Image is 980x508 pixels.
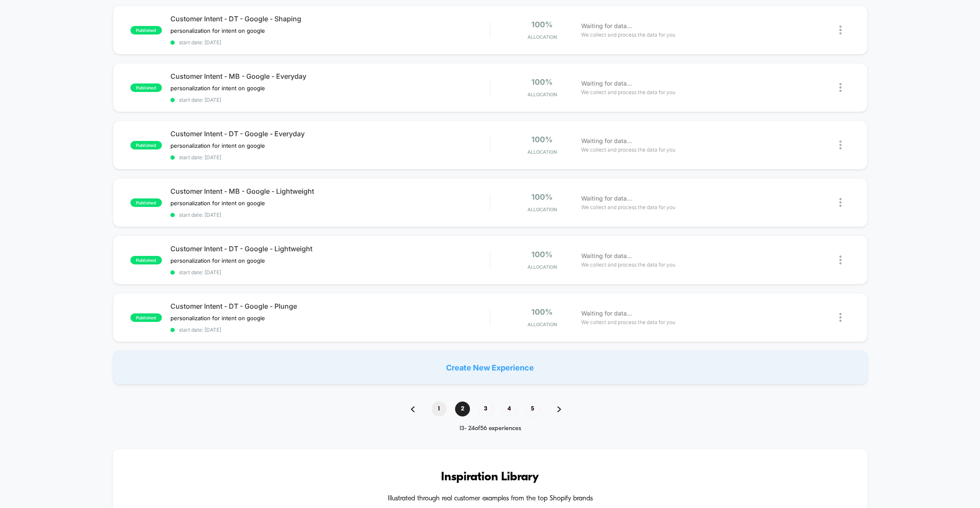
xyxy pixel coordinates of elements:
[531,135,553,144] span: 100%
[130,83,162,92] span: published
[170,187,490,195] span: Customer Intent - MB - Google - Lightweight
[531,20,553,29] span: 100%
[170,154,490,161] span: start date: [DATE]
[170,97,490,103] span: start date: [DATE]
[527,92,557,98] span: Allocation
[130,141,162,149] span: published
[170,72,490,80] span: Customer Intent - MB - Google - Everyday
[839,26,842,34] img: close
[478,402,493,416] span: 3
[527,207,557,212] span: Allocation
[170,257,265,264] span: personalization for intent on google
[581,251,632,261] span: Waiting for data...
[170,212,490,218] span: start date: [DATE]
[138,495,842,503] h4: Illustrated through real customer examples from the top Shopify brands
[170,142,265,149] span: personalization for intent on google
[839,141,842,149] img: close
[531,192,553,201] span: 100%
[527,34,557,40] span: Allocation
[581,31,675,39] span: We collect and process the data for you
[170,302,490,310] span: Customer Intent - DT - Google - Plunge
[130,313,162,322] span: published
[170,39,490,46] span: start date: [DATE]
[839,255,842,264] img: close
[581,88,675,96] span: We collect and process the data for you
[531,250,553,259] span: 100%
[581,203,675,211] span: We collect and process the data for you
[170,27,265,34] span: personalization for intent on google
[581,194,632,203] span: Waiting for data...
[581,21,632,31] span: Waiting for data...
[402,425,578,432] div: 13 - 24 of 56 experiences
[531,307,553,316] span: 100%
[525,402,540,416] span: 5
[113,350,868,385] div: Create New Experience
[170,14,490,23] span: Customer Intent - DT - Google - Shaping
[411,406,415,412] img: pagination back
[455,402,470,416] span: 2
[581,318,675,326] span: We collect and process the data for you
[581,309,632,318] span: Waiting for data...
[130,198,162,207] span: published
[581,136,632,146] span: Waiting for data...
[839,313,842,322] img: close
[839,198,842,207] img: close
[531,77,553,86] span: 100%
[170,327,490,333] span: start date: [DATE]
[138,471,842,484] h3: Inspiration Library
[130,26,162,34] span: published
[581,79,632,88] span: Waiting for data...
[581,146,675,154] span: We collect and process the data for you
[432,402,447,416] span: 1
[527,321,557,327] span: Allocation
[170,244,490,253] span: Customer Intent - DT - Google - Lightweight
[170,269,490,276] span: start date: [DATE]
[130,256,162,264] span: published
[170,315,265,321] span: personalization for intent on google
[557,406,561,412] img: pagination forward
[527,264,557,270] span: Allocation
[170,85,265,92] span: personalization for intent on google
[170,129,490,138] span: Customer Intent - DT - Google - Everyday
[502,402,517,416] span: 4
[527,149,557,155] span: Allocation
[581,261,675,269] span: We collect and process the data for you
[170,200,265,207] span: personalization for intent on google
[839,83,842,92] img: close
